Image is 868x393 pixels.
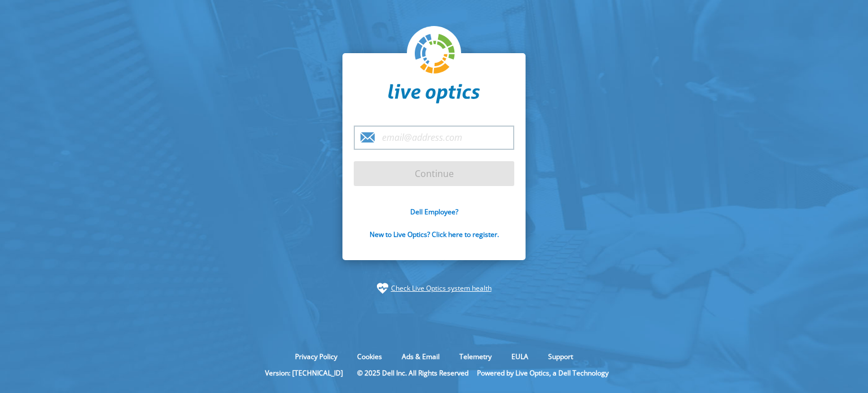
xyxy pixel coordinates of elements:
[540,352,581,361] a: Support
[477,368,609,378] li: Powered by Live Optics, a Dell Technology
[354,126,514,150] input: email@address.com
[287,352,346,361] a: Privacy Policy
[415,34,455,75] img: liveoptics-logo.svg
[393,352,448,361] a: Ads & Email
[349,352,390,361] a: Cookies
[410,207,458,217] a: Dell Employee?
[351,368,474,378] li: © 2025 Dell Inc. All Rights Reserved
[391,283,492,294] a: Check Live Optics system health
[451,352,500,361] a: Telemetry
[370,230,499,239] a: New to Live Optics? Click here to register.
[503,352,537,361] a: EULA
[259,368,349,378] li: Version: [TECHNICAL_ID]
[388,84,480,104] img: liveoptics-word.svg
[377,283,388,294] img: status-check-icon.svg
